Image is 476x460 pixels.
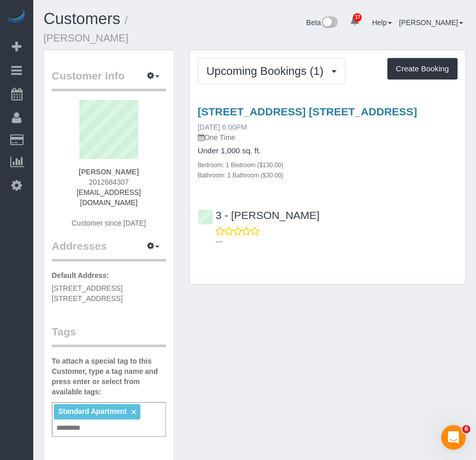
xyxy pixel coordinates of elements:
[198,123,247,131] a: [DATE] 6:00PM
[198,106,417,117] a: [STREET_ADDRESS] [STREET_ADDRESS]
[216,236,458,247] p: ---
[306,18,338,27] a: Beta
[52,356,166,397] label: To attach a special tag to this Customer, type a tag name and press enter or select from availabl...
[52,324,166,347] legend: Tags
[89,178,129,186] span: 2012684307
[206,65,329,77] span: Upcoming Bookings (1)
[198,209,320,221] a: 3 - [PERSON_NAME]
[72,219,146,227] span: Customer since [DATE]
[462,425,470,433] span: 6
[441,425,466,450] iframe: Intercom live chat
[198,132,458,143] p: One Time
[372,18,392,27] a: Help
[52,284,122,303] span: [STREET_ADDRESS] [STREET_ADDRESS]
[58,407,127,415] span: Standard Apartment
[52,68,166,91] legend: Customer Info
[321,16,338,30] img: New interface
[353,13,362,22] span: 37
[399,18,463,27] a: [PERSON_NAME]
[198,58,346,84] button: Upcoming Bookings (1)
[44,10,120,28] a: Customers
[198,162,283,169] small: Bedroom: 1 Bedroom ($130.00)
[198,172,283,179] small: Bathroom: 1 Bathroom ($30.00)
[198,147,458,155] h4: Under 1,000 sq. ft.
[77,188,141,207] a: [EMAIL_ADDRESS][DOMAIN_NAME]
[131,408,136,416] a: ×
[52,270,109,281] label: Default Address:
[345,10,365,33] a: 37
[6,10,27,25] img: Automaid Logo
[79,168,139,176] strong: [PERSON_NAME]
[387,58,458,79] button: Create Booking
